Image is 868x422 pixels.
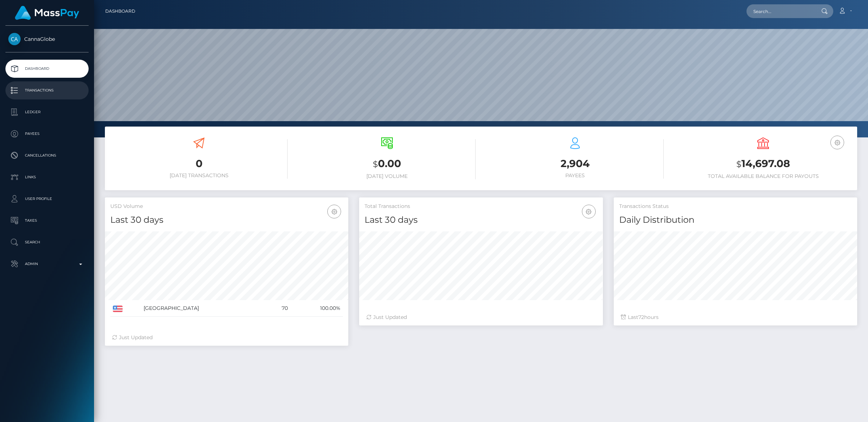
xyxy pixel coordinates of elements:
p: Taxes [8,215,86,226]
p: Cancellations [8,150,86,161]
a: Ledger [5,103,89,121]
p: Admin [8,259,86,269]
a: Cancellations [5,146,89,165]
small: $ [373,159,378,169]
a: Dashboard [5,60,89,78]
input: Search... [746,4,814,18]
p: Links [8,172,86,183]
p: Payees [8,128,86,139]
p: Ledger [8,107,86,118]
span: 72 [638,314,644,320]
p: Search [8,237,86,248]
a: Admin [5,255,89,273]
h6: Payees [486,172,664,179]
a: User Profile [5,190,89,208]
h6: Total Available Balance for Payouts [675,173,852,179]
p: User Profile [8,193,86,204]
h3: 0.00 [298,157,476,171]
h4: Last 30 days [110,214,343,226]
div: Just Updated [112,334,341,341]
p: Transactions [8,85,86,96]
h5: Total Transactions [365,203,597,210]
a: Taxes [5,212,89,230]
a: Links [5,168,89,186]
h5: USD Volume [110,203,343,210]
span: CannaGlobe [5,36,89,42]
img: MassPay Logo [15,6,79,20]
h3: 2,904 [486,157,664,171]
small: $ [736,159,741,169]
td: [GEOGRAPHIC_DATA] [141,300,267,317]
a: Search [5,233,89,251]
h5: Transactions Status [619,203,852,210]
h6: [DATE] Transactions [110,172,288,179]
a: Dashboard [105,4,135,19]
div: Last hours [621,314,850,321]
h3: 0 [110,157,288,171]
h4: Daily Distribution [619,214,852,226]
a: Transactions [5,81,89,99]
div: Just Updated [366,314,595,321]
h3: 14,697.08 [675,157,852,171]
h4: Last 30 days [365,214,597,226]
a: Payees [5,125,89,143]
td: 100.00% [290,300,343,317]
td: 70 [267,300,290,317]
h6: [DATE] Volume [298,173,476,179]
p: Dashboard [8,63,86,74]
img: CannaGlobe [8,33,21,45]
img: US.png [113,306,123,312]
